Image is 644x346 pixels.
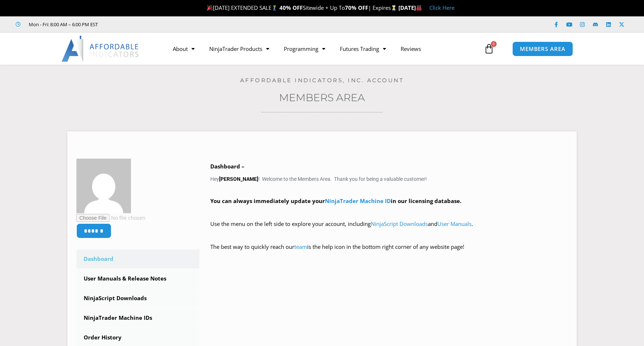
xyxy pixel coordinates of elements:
[272,5,277,11] img: 🏌️‍♂️
[202,40,277,57] a: NinjaTrader Products
[76,289,199,308] a: NinjaScript Downloads
[166,40,482,57] nav: Menu
[345,4,368,11] strong: 70% OFF
[205,4,398,11] span: [DATE] EXTENDED SALE Sitewide + Up To | Expires
[61,36,140,62] img: LogoAI | Affordable Indicators – NinjaTrader
[210,242,568,262] p: The best way to quickly reach our is the help icon in the bottom right corner of any website page!
[398,4,422,11] strong: [DATE]
[210,197,461,204] strong: You can always immediately update your in our licensing database.
[371,220,428,227] a: NinjaScript Downloads
[333,40,393,57] a: Futures Trading
[279,4,303,11] strong: 40% OFF
[27,20,98,29] span: Mon - Fri: 8:00 AM – 6:00 PM EST
[391,5,397,11] img: ⌛
[429,4,454,11] a: Click Here
[207,5,212,11] img: 🎉
[520,46,565,52] span: MEMBERS AREA
[277,40,333,57] a: Programming
[166,40,202,57] a: About
[491,41,497,47] span: 0
[279,91,365,104] a: Members Area
[76,159,131,213] img: eaed17c78ca0dae74e95954b40ae0e8acbb30e5e7a072ccbb75bff91c24b0de1
[76,309,199,327] a: NinjaTrader Machine IDs
[393,40,428,57] a: Reviews
[240,77,404,84] a: Affordable Indicators, Inc. Account
[210,163,245,170] b: Dashboard –
[416,5,422,11] img: 🏭
[325,197,391,204] a: NinjaTrader Machine ID
[76,269,199,288] a: User Manuals & Release Notes
[473,38,505,59] a: 0
[512,41,573,56] a: MEMBERS AREA
[210,219,568,239] p: Use the menu on the left side to explore your account, including and .
[437,220,472,227] a: User Manuals
[219,176,258,182] strong: [PERSON_NAME]
[210,162,568,262] div: Hey ! Welcome to the Members Area. Thank you for being a valuable customer!
[108,21,217,28] iframe: Customer reviews powered by Trustpilot
[294,243,307,250] a: team
[76,250,199,269] a: Dashboard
